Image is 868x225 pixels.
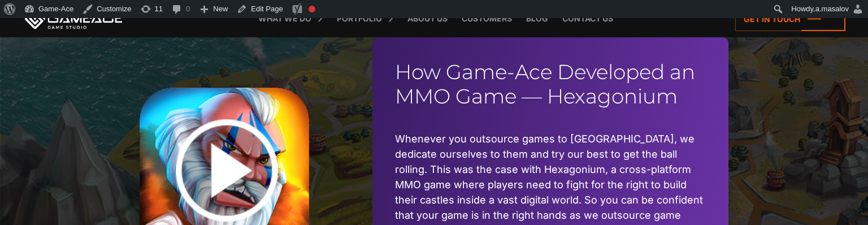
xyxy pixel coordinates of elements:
[735,7,845,31] a: Get in touch
[309,6,315,12] div: Focus keyphrase not set
[815,5,849,13] span: a.masalov
[395,60,706,109] h2: How Game-Ace Developed an MMO Game — Hexagonium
